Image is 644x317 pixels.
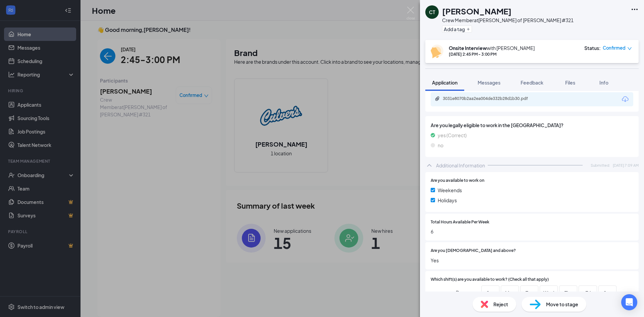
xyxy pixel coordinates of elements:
span: Move to stage [546,301,578,308]
span: Feedback [521,80,543,86]
span: no [438,142,443,149]
span: Are you available to work on [431,177,484,184]
svg: Paperclip [435,96,440,101]
span: Mon [504,289,516,297]
span: Tue [523,289,535,297]
span: Files [565,80,575,86]
span: Messages [478,80,500,86]
b: Onsite Interview [449,45,487,51]
div: Open Intercom Messenger [621,294,637,310]
span: Fri [582,289,594,297]
svg: Ellipses [631,5,639,13]
span: Weekends [438,187,462,194]
span: Yes [431,257,633,264]
svg: ChevronUp [425,161,433,169]
span: Are you [DEMOGRAPHIC_DATA] and above? [431,248,516,254]
span: Thu [562,289,574,297]
span: Wed [543,289,555,297]
span: down [627,46,632,51]
span: Info [599,80,608,86]
div: Additional Information [436,162,485,169]
div: Crew Member at [PERSON_NAME] of [PERSON_NAME] #321 [442,17,574,23]
span: Total Hours Available Per Week [431,219,489,225]
span: Reject [493,301,508,308]
span: Day [456,289,465,296]
span: Holidays [438,197,457,204]
svg: Download [621,95,629,103]
span: Sun [484,289,496,297]
button: PlusAdd a tag [442,25,472,33]
span: Submitted: [591,162,610,168]
span: Are you legally eligible to work in the [GEOGRAPHIC_DATA]? [431,121,633,129]
div: with [PERSON_NAME] [449,45,535,51]
div: 3031e8070b2aa2ea004de332b28d1b30.pdf [443,96,537,101]
span: Confirmed [603,45,626,51]
span: Sat [601,289,613,297]
svg: Plus [466,27,470,31]
span: Which shift(s) are you available to work? (Check all that apply) [431,276,549,283]
div: CT [429,9,435,15]
a: Paperclip3031e8070b2aa2ea004de332b28d1b30.pdf [435,96,543,102]
div: Status : [584,45,601,51]
span: Application [432,80,458,86]
span: 6 [431,228,633,235]
h1: [PERSON_NAME] [442,5,512,17]
div: [DATE] 2:45 PM - 3:00 PM [449,51,535,57]
span: [DATE] 7:09 AM [613,162,639,168]
span: yes (Correct) [438,131,467,139]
